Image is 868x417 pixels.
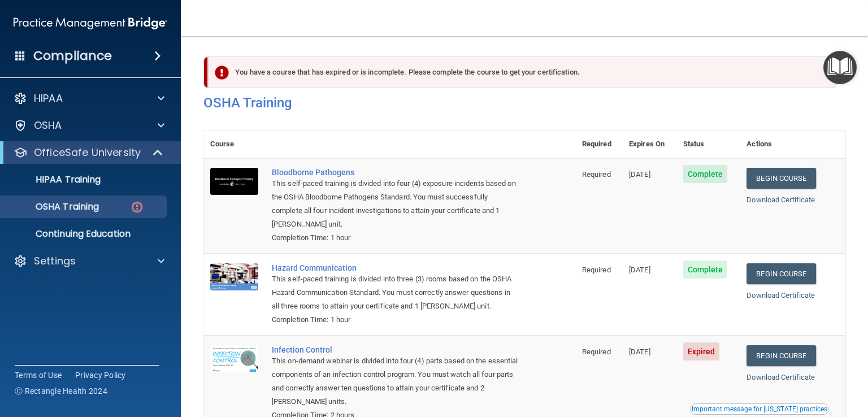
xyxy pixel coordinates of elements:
a: Begin Course [747,168,815,189]
div: Completion Time: 1 hour [272,313,519,327]
p: OfficeSafe University [34,146,141,159]
span: [DATE] [629,347,650,356]
a: Bloodborne Pathogens [272,168,519,177]
img: exclamation-circle-solid-danger.72ef9ffc.png [215,66,229,80]
a: Download Certificate [747,373,815,381]
a: Hazard Communication [272,263,519,272]
span: Required [582,347,611,356]
p: OSHA [34,119,62,132]
th: Course [203,131,265,158]
img: PMB logo [14,12,167,34]
p: Settings [34,254,76,268]
span: Expired [683,342,720,360]
span: [DATE] [629,170,650,179]
a: Begin Course [747,263,815,284]
a: OSHA [14,119,164,132]
div: You have a course that has expired or is incomplete. Please complete the course to get your certi... [208,57,837,88]
img: danger-circle.6113f641.png [130,200,144,214]
a: Infection Control [272,345,519,354]
th: Status [676,131,740,158]
th: Required [575,131,622,158]
div: This self-paced training is divided into three (3) rooms based on the OSHA Hazard Communication S... [272,272,519,313]
a: Download Certificate [747,291,815,299]
th: Actions [740,131,845,158]
h4: Compliance [33,48,112,64]
button: Read this if you are a dental practitioner in the state of CA [690,403,829,415]
p: HIPAA [34,92,63,105]
span: Required [582,266,611,274]
a: HIPAA [14,92,164,105]
a: Begin Course [747,345,815,366]
p: HIPAA Training [7,174,101,185]
a: Privacy Policy [75,370,126,381]
span: Complete [683,260,728,279]
span: Required [582,170,611,179]
a: Terms of Use [15,370,62,381]
h4: OSHA Training [203,95,845,111]
a: OfficeSafe University [14,146,164,159]
a: Download Certificate [747,196,815,204]
span: [DATE] [629,266,650,274]
span: Complete [683,165,728,183]
a: Settings [14,254,164,268]
th: Expires On [622,131,676,158]
div: Completion Time: 1 hour [272,231,519,245]
div: This on-demand webinar is divided into four (4) parts based on the essential components of an inf... [272,354,519,409]
div: Important message for [US_STATE] practices [692,406,827,412]
span: Ⓒ Rectangle Health 2024 [15,385,107,397]
div: This self-paced training is divided into four (4) exposure incidents based on the OSHA Bloodborne... [272,177,519,231]
p: OSHA Training [7,201,99,212]
p: Continuing Education [7,228,162,240]
button: Open Resource Center [823,51,857,84]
